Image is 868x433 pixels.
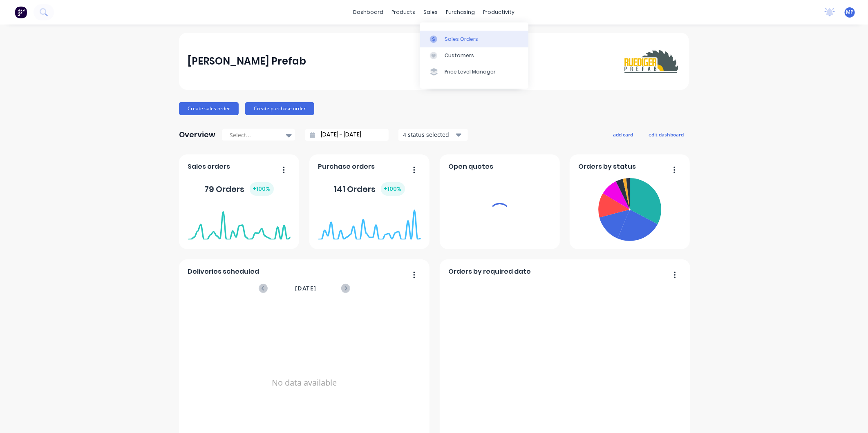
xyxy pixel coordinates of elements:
div: sales [420,6,442,18]
span: Purchase orders [318,162,375,172]
a: Customers [420,47,528,64]
span: MP [846,9,854,16]
img: Ruediger Prefab [623,47,680,76]
a: Price Level Manager [420,64,528,80]
button: Create sales order [179,102,239,115]
span: [DATE] [295,284,316,293]
div: Sales Orders [445,36,478,43]
div: productivity [479,6,519,18]
div: + 100 % [250,182,274,196]
span: Deliveries scheduled [188,267,260,277]
button: edit dashboard [643,129,689,140]
div: 79 Orders [205,182,274,196]
a: dashboard [349,6,388,18]
span: Orders by status [579,162,636,172]
div: [PERSON_NAME] Prefab [188,53,306,69]
span: Open quotes [449,162,494,172]
button: 4 status selected [398,129,468,141]
a: Sales Orders [420,31,528,47]
img: Factory [15,6,27,18]
div: products [388,6,420,18]
button: Create purchase order [245,102,314,115]
span: Sales orders [188,162,230,172]
div: 4 status selected [403,130,454,139]
div: Customers [445,52,474,59]
div: + 100 % [381,182,405,196]
div: purchasing [442,6,479,18]
button: add card [608,129,638,140]
span: Orders by required date [449,267,531,277]
div: Price Level Manager [445,68,496,76]
div: 141 Orders [334,182,405,196]
div: Overview [179,127,215,143]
